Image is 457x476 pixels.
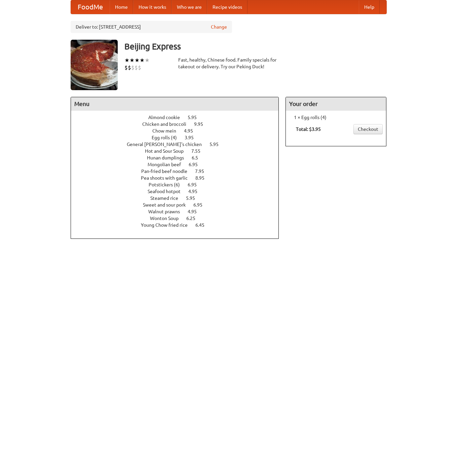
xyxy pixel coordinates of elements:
[149,182,187,187] span: Potstickers (6)
[286,97,386,111] h4: Your order
[140,57,145,64] li: ★
[148,162,188,167] span: Mongolian beef
[145,148,190,154] span: Hot and Sour Soup
[191,148,207,154] span: 7.55
[172,0,207,14] a: Who we are
[143,202,215,208] a: Sweet and sour pork 6.95
[211,24,227,30] a: Change
[135,57,140,64] li: ★
[142,121,193,127] span: Chicken and broccoli
[195,169,211,174] span: 7.95
[135,64,138,71] li: $
[127,142,231,147] a: General [PERSON_NAME]'s chicken 5.95
[353,124,383,134] a: Checkout
[150,195,207,201] a: Steamed rice 5.95
[152,135,184,140] span: Egg rolls (4)
[195,175,211,181] span: 8.95
[210,142,225,147] span: 5.95
[152,128,183,134] span: Chow mein
[149,182,209,187] a: Potstickers (6) 6.95
[148,209,187,214] span: Walnut prawns
[184,128,200,134] span: 4.95
[150,195,185,201] span: Steamed rice
[148,115,187,120] span: Almond cookie
[148,209,209,214] a: Walnut prawns 4.95
[124,40,387,53] h3: Beijing Express
[150,216,185,221] span: Wonton Soup
[110,0,133,14] a: Home
[289,114,383,121] li: 1 × Egg rolls (4)
[71,21,232,33] div: Deliver to: [STREET_ADDRESS]
[71,0,110,14] a: FoodMe
[296,126,321,132] b: Total: $3.95
[178,57,279,70] div: Fast, healthy, Chinese food. Family specials for takeout or delivery. Try our Peking Duck!
[148,189,210,194] a: Seafood hotpot 4.95
[188,189,204,194] span: 4.95
[124,64,128,71] li: $
[152,135,206,140] a: Egg rolls (4) 3.95
[152,128,205,134] a: Chow mein 4.95
[145,57,150,64] li: ★
[71,40,118,90] img: angular.jpg
[359,0,380,14] a: Help
[128,64,131,71] li: $
[141,222,217,228] a: Young Chow fried rice 6.45
[71,97,279,111] h4: Menu
[127,142,208,147] span: General [PERSON_NAME]'s chicken
[141,169,194,174] span: Pan-fried beef noodle
[141,169,217,174] a: Pan-fried beef noodle 7.95
[148,162,210,167] a: Mongolian beef 6.95
[143,202,192,208] span: Sweet and sour pork
[133,0,172,14] a: How it works
[147,155,211,160] a: Hunan dumplings 6.5
[141,175,217,181] a: Pea shoots with garlic 8.95
[141,175,194,181] span: Pea shoots with garlic
[131,64,135,71] li: $
[188,115,203,120] span: 5.95
[150,216,208,221] a: Wonton Soup 6.25
[186,216,202,221] span: 6.25
[188,209,203,214] span: 4.95
[186,195,202,201] span: 5.95
[129,57,135,64] li: ★
[124,57,129,64] li: ★
[194,121,210,127] span: 9.95
[138,64,141,71] li: $
[141,222,194,228] span: Young Chow fried rice
[189,162,204,167] span: 6.95
[192,155,205,160] span: 6.5
[147,155,191,160] span: Hunan dumplings
[145,148,213,154] a: Hot and Sour Soup 7.55
[148,189,187,194] span: Seafood hotpot
[142,121,216,127] a: Chicken and broccoli 9.95
[193,202,209,208] span: 6.95
[207,0,247,14] a: Recipe videos
[188,182,203,187] span: 6.95
[195,222,211,228] span: 6.45
[185,135,200,140] span: 3.95
[148,115,209,120] a: Almond cookie 5.95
